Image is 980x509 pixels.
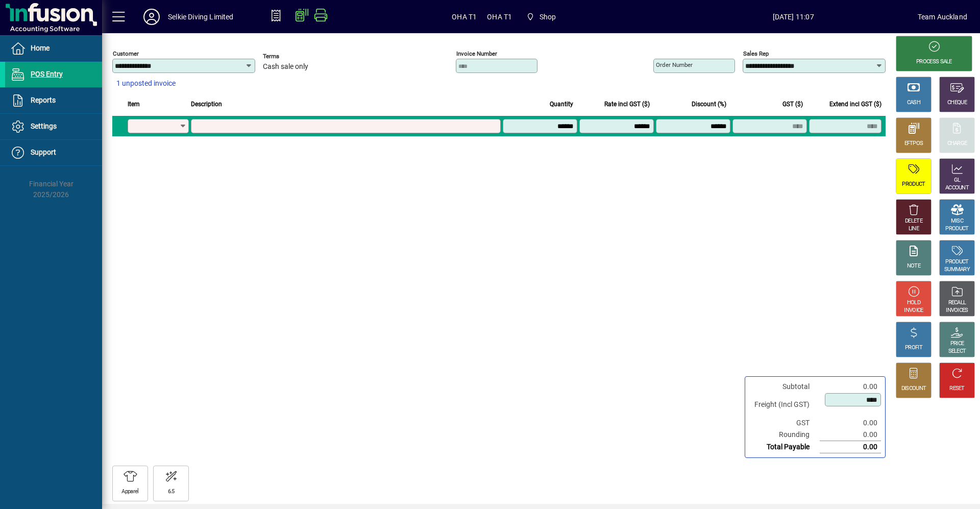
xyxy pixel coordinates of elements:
span: 1 unposted invoice [116,78,176,89]
div: Team Auckland [918,9,967,25]
div: GL [954,177,961,184]
span: GST ($) [782,99,803,110]
span: Cash sale only [263,63,308,71]
td: Total Payable [749,441,820,453]
td: Rounding [749,429,820,441]
div: DELETE [905,217,922,225]
span: POS Entry [31,70,63,78]
div: RESET [949,385,965,393]
a: Reports [5,88,102,113]
span: Description [191,99,222,110]
div: EFTPOS [904,140,923,148]
div: PROCESS SALE [916,58,952,66]
button: 1 unposted invoice [112,75,180,93]
span: Quantity [550,99,573,110]
div: Selkie Diving Limited [168,9,234,25]
mat-label: Order number [656,61,693,68]
td: 0.00 [820,417,881,429]
div: PRODUCT [902,181,925,188]
span: [DATE] 11:07 [669,9,918,25]
div: ACCOUNT [945,184,969,192]
div: DISCOUNT [901,385,926,393]
td: Subtotal [749,381,820,393]
td: GST [749,417,820,429]
td: 0.00 [820,381,881,393]
td: 0.00 [820,441,881,453]
span: Settings [31,122,57,130]
mat-label: Invoice number [456,50,497,57]
td: 0.00 [820,429,881,441]
div: NOTE [907,262,920,270]
span: Home [31,44,50,52]
div: CASH [907,99,920,107]
a: Support [5,140,102,165]
div: CHEQUE [947,99,967,107]
a: Settings [5,114,102,139]
div: INVOICE [904,307,923,314]
div: PROFIT [905,344,922,352]
div: RECALL [948,299,966,307]
span: Reports [31,96,56,104]
div: INVOICES [946,307,968,314]
div: PRODUCT [945,258,968,266]
div: MISC [951,217,963,225]
td: Freight (Incl GST) [749,393,820,417]
span: Discount (%) [692,99,726,110]
span: Shop [540,9,556,25]
div: HOLD [907,299,920,307]
span: Rate incl GST ($) [604,99,650,110]
span: Support [31,148,56,156]
span: OHA T1 [452,9,477,25]
span: OHA T1 [487,9,512,25]
div: PRICE [950,340,964,348]
span: Extend incl GST ($) [829,99,881,110]
div: SELECT [948,348,966,355]
button: Profile [135,8,168,26]
mat-label: Sales rep [743,50,769,57]
span: Item [128,99,140,110]
div: LINE [909,225,919,233]
mat-label: Customer [113,50,139,57]
div: SUMMARY [944,266,970,274]
div: Apparel [121,488,138,496]
div: PRODUCT [945,225,968,233]
span: Terms [263,53,324,60]
div: CHARGE [947,140,967,148]
a: Home [5,36,102,61]
div: 6.5 [168,488,175,496]
span: Shop [522,8,560,26]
